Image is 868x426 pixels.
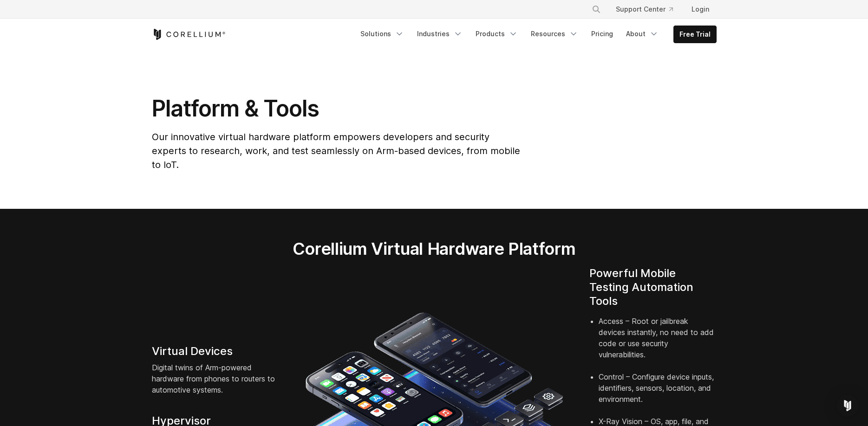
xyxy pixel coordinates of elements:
[588,1,605,18] button: Search
[684,1,717,18] a: Login
[586,26,619,42] a: Pricing
[836,394,859,417] div: Open Intercom Messenger
[470,26,523,42] a: Products
[152,29,226,40] a: Corellium Home
[152,131,520,170] span: Our innovative virtual hardware platform empowers developers and security experts to research, wo...
[608,1,680,18] a: Support Center
[581,1,717,18] div: Navigation Menu
[152,95,522,123] h1: Platform & Tools
[355,26,410,42] a: Solutions
[599,316,717,371] li: Access – Root or jailbreak devices instantly, no need to add code or use security vulnerabilities.
[525,26,584,42] a: Resources
[355,26,717,43] div: Navigation Menu
[411,26,468,42] a: Industries
[620,26,664,42] a: About
[249,239,619,259] h2: Corellium Virtual Hardware Platform
[589,266,717,308] h4: Powerful Mobile Testing Automation Tools
[674,26,716,43] a: Free Trial
[152,344,279,358] h4: Virtual Devices
[152,362,279,395] p: Digital twins of Arm-powered hardware from phones to routers to automotive systems.
[599,371,717,416] li: Control – Configure device inputs, identifiers, sensors, location, and environment.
